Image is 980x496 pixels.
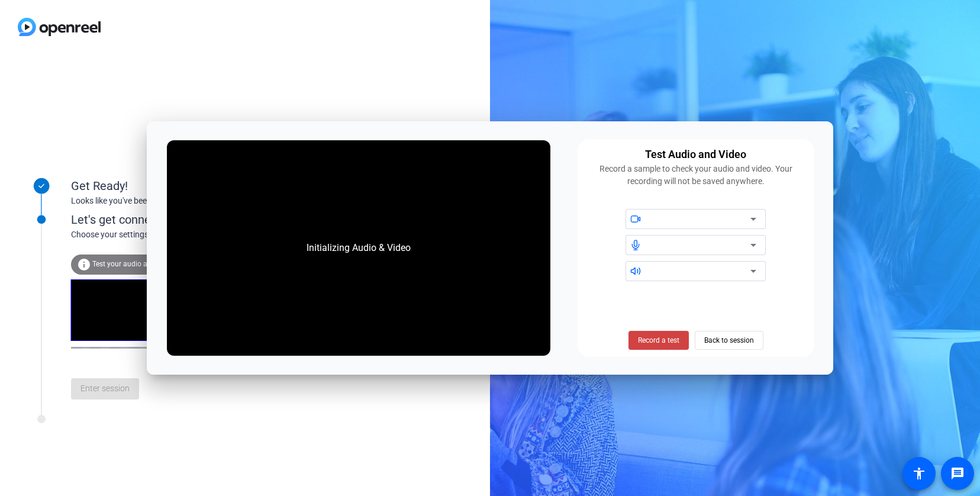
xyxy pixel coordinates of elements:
[628,331,689,350] button: Record a test
[912,466,926,481] mat-icon: accessibility
[92,260,175,268] span: Test your audio and video
[950,466,965,481] mat-icon: message
[704,329,754,352] span: Back to session
[295,229,423,267] div: Initializing Audio & Video
[77,257,91,272] mat-icon: info
[71,228,332,241] div: Choose your settings
[645,146,746,163] div: Test Audio and Video
[695,331,763,350] button: Back to session
[71,211,332,228] div: Let's get connected.
[638,335,679,346] span: Record a test
[71,177,308,195] div: Get Ready!
[71,195,308,207] div: Looks like you've been invited to join
[585,163,807,188] div: Record a sample to check your audio and video. Your recording will not be saved anywhere.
